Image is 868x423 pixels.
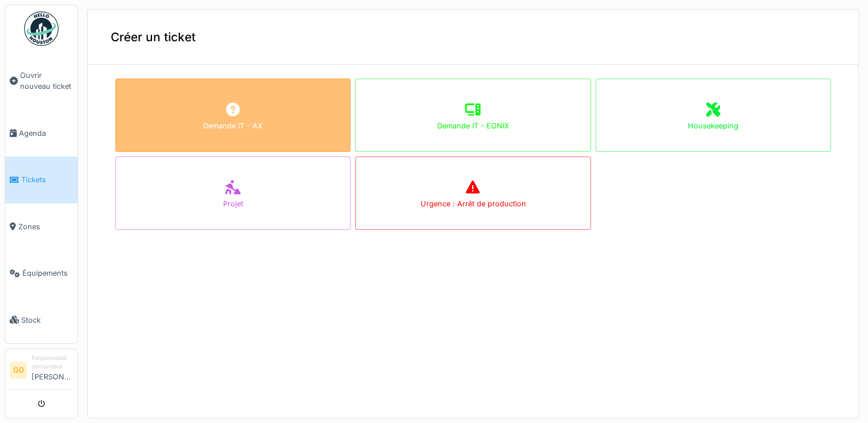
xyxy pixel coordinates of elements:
[5,250,77,296] a: Équipements
[5,296,77,343] a: Stock
[18,221,73,232] span: Zones
[223,198,243,209] div: Projet
[5,203,77,250] a: Zones
[88,10,858,65] div: Créer un ticket
[437,120,509,131] div: Demande IT - EONIX
[10,354,73,390] a: GD Responsable demandeur[PERSON_NAME]
[10,362,27,379] li: GD
[688,120,738,131] div: Housekeeping
[22,268,73,279] span: Équipements
[5,52,77,110] a: Ouvrir nouveau ticket
[32,354,73,387] li: [PERSON_NAME]
[21,315,73,326] span: Stock
[203,120,263,131] div: Demande IT - AX
[5,110,77,156] a: Agenda
[420,198,526,209] div: Urgence : Arrêt de production
[32,354,73,371] div: Responsable demandeur
[21,174,73,185] span: Tickets
[5,156,77,203] a: Tickets
[19,128,73,139] span: Agenda
[20,70,73,92] span: Ouvrir nouveau ticket
[24,11,59,46] img: Badge_color-CXgf-gQk.svg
